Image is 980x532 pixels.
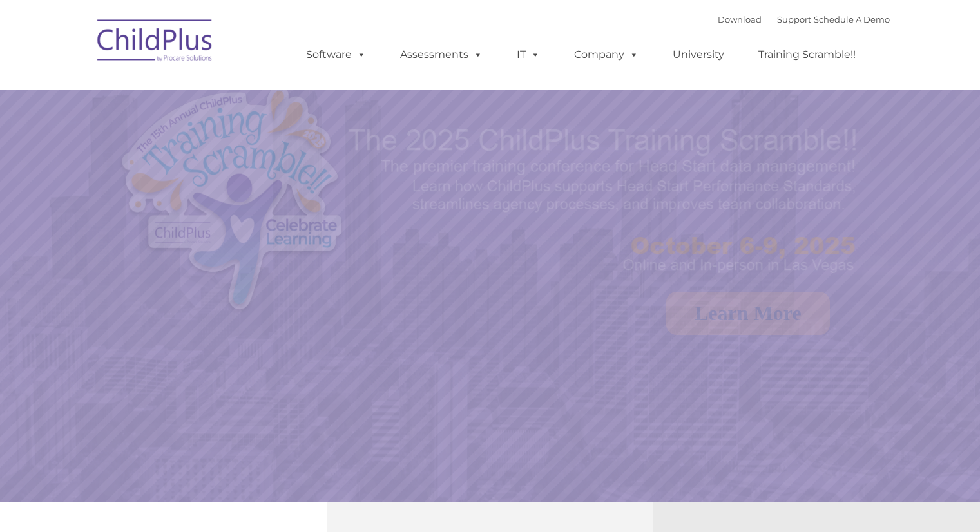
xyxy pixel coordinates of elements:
[745,42,869,68] a: Training Scramble!!
[718,14,762,24] a: Download
[504,42,553,68] a: IT
[660,42,737,68] a: University
[814,14,890,24] a: Schedule A Demo
[387,42,495,68] a: Assessments
[293,42,379,68] a: Software
[777,14,811,24] a: Support
[561,42,651,68] a: Company
[666,292,830,335] a: Learn More
[91,10,220,75] img: ChildPlus by Procare Solutions
[718,14,890,24] font: |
